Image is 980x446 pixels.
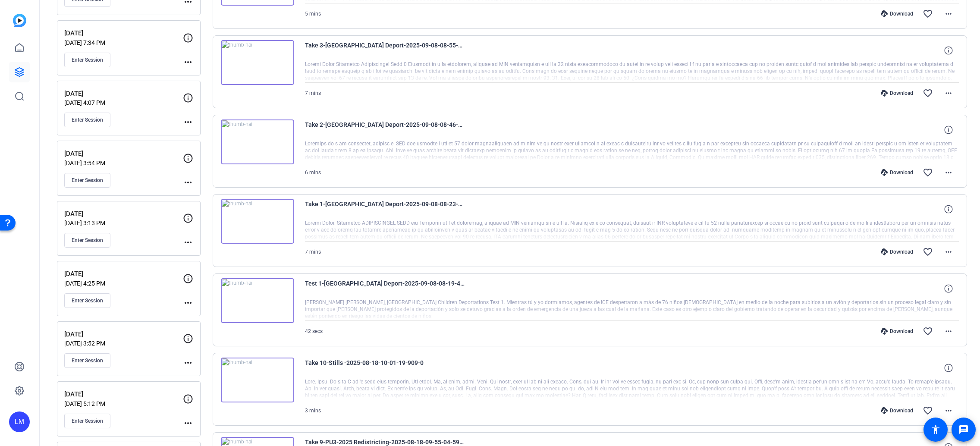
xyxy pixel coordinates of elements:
span: Enter Session [72,418,103,424]
mat-icon: more_horiz [183,358,193,368]
p: [DATE] [64,209,183,219]
p: [DATE] [64,389,183,399]
mat-icon: more_horiz [183,177,193,188]
mat-icon: more_horiz [183,237,193,248]
p: [DATE] 3:52 PM [64,340,183,347]
span: 7 mins [305,249,321,255]
span: Enter Session [72,57,103,63]
button: Enter Session [64,53,110,67]
span: Test 1-[GEOGRAPHIC_DATA] Deport-2025-09-08-08-19-41-082-0 [305,278,465,299]
p: [DATE] [64,28,183,38]
button: Enter Session [64,353,110,368]
mat-icon: accessibility [930,424,941,435]
span: Enter Session [72,297,103,304]
span: Take 2-[GEOGRAPHIC_DATA] Deport-2025-09-08-08-46-31-706-0 [305,119,465,140]
span: 7 mins [305,90,321,96]
p: [DATE] 4:25 PM [64,280,183,287]
p: [DATE] 3:13 PM [64,220,183,226]
div: Download [876,248,917,255]
span: Take 10-Stills -2025-08-18-10-01-19-909-0 [305,358,465,378]
img: thumb-nail [221,199,294,244]
button: Enter Session [64,113,110,127]
p: [DATE] [64,330,183,339]
span: 6 mins [305,170,321,176]
mat-icon: more_horiz [183,418,193,428]
div: Download [876,407,917,414]
button: Enter Session [64,293,110,308]
span: 3 mins [305,408,321,414]
div: Download [876,169,917,176]
mat-icon: more_horiz [943,167,954,178]
span: Enter Session [72,177,103,184]
p: [DATE] 5:12 PM [64,400,183,407]
p: [DATE] 3:54 PM [64,160,183,166]
mat-icon: favorite_border [923,167,933,178]
mat-icon: more_horiz [943,405,954,416]
span: 5 mins [305,11,321,17]
div: LM [9,411,30,432]
mat-icon: favorite_border [923,405,933,416]
span: Enter Session [72,357,103,364]
img: thumb-nail [221,119,294,164]
div: Download [876,90,917,97]
button: Enter Session [64,414,110,428]
img: thumb-nail [221,358,294,402]
span: Take 1-[GEOGRAPHIC_DATA] Deport-2025-09-08-08-23-20-663-0 [305,199,465,220]
p: [DATE] [64,269,183,279]
mat-icon: more_horiz [943,326,954,336]
mat-icon: more_horiz [943,247,954,257]
span: Enter Session [72,237,103,244]
mat-icon: message [958,424,969,435]
mat-icon: more_horiz [183,117,193,127]
p: [DATE] 4:07 PM [64,99,183,106]
mat-icon: favorite_border [923,326,933,336]
div: Download [876,328,917,335]
mat-icon: favorite_border [923,88,933,98]
mat-icon: more_horiz [183,298,193,308]
mat-icon: more_horiz [943,9,954,19]
mat-icon: more_horiz [943,88,954,98]
img: thumb-nail [221,40,294,85]
mat-icon: favorite_border [923,9,933,19]
p: [DATE] [64,89,183,99]
mat-icon: favorite_border [923,247,933,257]
span: Enter Session [72,116,103,123]
p: [DATE] [64,149,183,159]
mat-icon: more_horiz [183,57,193,67]
img: thumb-nail [221,278,294,323]
span: 42 secs [305,328,323,334]
button: Enter Session [64,173,110,188]
img: blue-gradient.svg [13,14,26,27]
div: Download [876,10,917,17]
span: Take 3-[GEOGRAPHIC_DATA] Deport-2025-09-08-08-55-44-291-0 [305,40,465,61]
button: Enter Session [64,233,110,248]
p: [DATE] 7:34 PM [64,39,183,46]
